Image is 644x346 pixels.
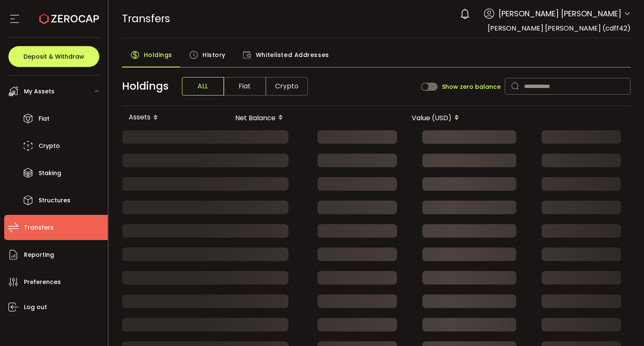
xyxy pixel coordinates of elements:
span: Show zero balance [442,84,501,90]
button: Deposit & Withdraw [8,46,99,67]
span: Transfers [122,11,170,26]
span: Holdings [122,78,169,94]
iframe: Chat Widget [547,256,644,346]
span: Transfers [24,222,54,234]
span: Preferences [24,276,61,288]
span: Whitelisted Addresses [256,46,329,63]
span: [PERSON_NAME] [PERSON_NAME] (cdff42) [488,23,631,33]
span: History [203,46,226,63]
div: Net Balance [202,111,290,125]
div: Assets [122,111,202,125]
div: Value (USD) [378,111,466,125]
span: Deposit & Withdraw [23,54,84,59]
span: My Assets [24,85,55,98]
span: Reporting [24,249,54,261]
span: Fiat [224,77,266,96]
span: ALL [182,77,224,96]
span: Crypto [266,77,308,96]
span: Holdings [144,46,172,63]
span: Log out [24,301,47,313]
span: Structures [39,194,70,207]
span: Fiat [39,113,49,125]
span: Staking [39,167,61,179]
span: [PERSON_NAME] [PERSON_NAME] [499,8,621,19]
span: Crypto [39,140,60,152]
